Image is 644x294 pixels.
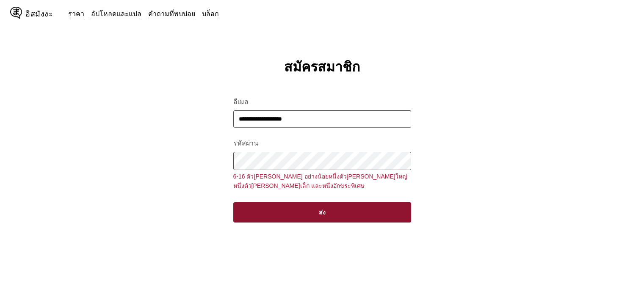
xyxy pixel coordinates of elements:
a: อัปโหลดและแปล [91,9,141,18]
img: โลโก้ IsManga [10,7,22,19]
a: คำถามที่พบบ่อย [148,9,195,18]
button: ส่ง [233,202,411,223]
font: สมัครสมาชิก [284,59,360,74]
font: อิสมังงะ [25,10,53,18]
font: อีเมล [233,98,249,105]
font: รหัสผ่าน [233,140,258,147]
font: ส่ง [319,209,326,216]
font: 6-16 ตัว[PERSON_NAME] อย่างน้อยหนึ่งตัว[PERSON_NAME]ใหญ่ หนึ่งตัว[PERSON_NAME]เล็ก และหนึ่งอักขระ... [233,173,407,189]
a: บล็อก [202,9,219,18]
a: โลโก้ IsMangaอิสมังงะ [10,7,68,20]
a: ราคา [68,9,84,18]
